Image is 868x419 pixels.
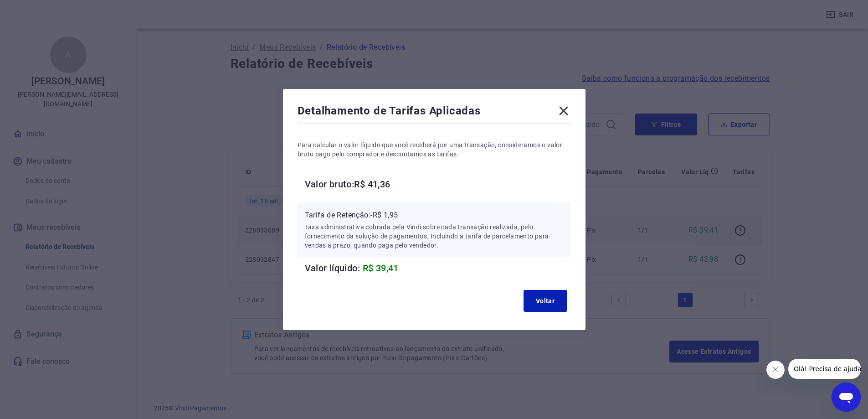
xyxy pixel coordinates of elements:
[298,140,571,159] p: Para calcular o valor líquido que você receberá por uma transação, consideramos o valor bruto pag...
[832,383,861,412] iframe: Botão para abrir a janela de mensagens
[5,6,77,14] span: Olá! Precisa de ajuda?
[305,222,564,250] p: Taxa administrativa cobrada pela Vindi sobre cada transação realizada, pelo fornecimento da soluç...
[305,210,564,221] p: Tarifa de Retenção: -R$ 1,95
[766,361,785,379] iframe: Fechar mensagem
[524,290,567,312] button: Voltar
[788,359,861,379] iframe: Mensagem da empresa
[363,263,399,274] span: R$ 39,41
[305,177,571,191] h6: Valor bruto: R$ 41,36
[298,103,571,122] div: Detalhamento de Tarifas Aplicadas
[305,261,571,275] h6: Valor líquido:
